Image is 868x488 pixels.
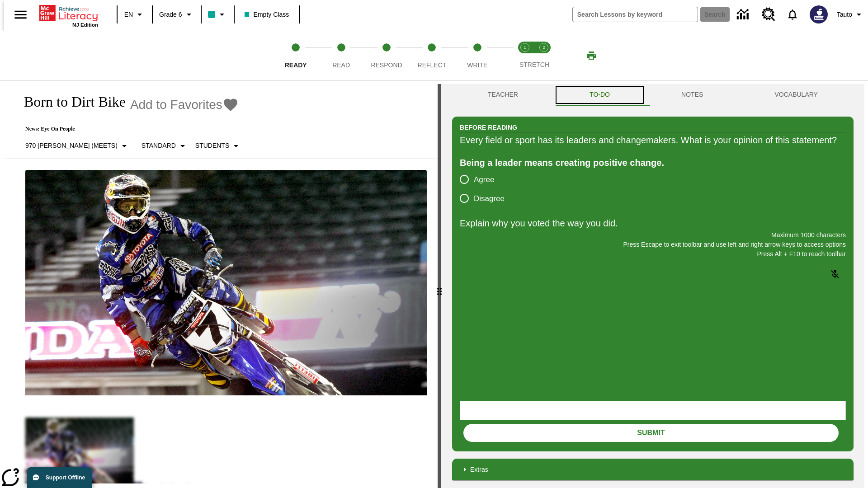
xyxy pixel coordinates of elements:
[524,45,526,50] text: 1
[463,424,839,442] button: Submit
[512,31,538,80] button: Stretch Read step 1 of 2
[159,10,182,19] span: Grade 6
[460,240,846,249] p: Press Escape to exit toolbar and use left and right arrow keys to access options
[371,61,402,69] span: Respond
[285,61,307,69] span: Ready
[360,31,413,80] button: Respond step 3 of 5
[124,10,133,19] span: EN
[460,249,846,259] p: Press Alt + F10 to reach toolbar
[460,216,846,230] p: Explain why you voted the way you did.
[4,7,132,15] body: Explain why you voted the way you did. Maximum 1000 characters Press Alt + F10 to reach toolbar P...
[25,170,427,396] img: Motocross racer James Stewart flies through the air on his dirt bike.
[460,230,846,240] p: Maximum 1000 characters
[573,7,698,22] input: search field
[418,61,447,69] span: Reflect
[470,465,488,474] p: Extras
[474,193,505,205] span: Disagree
[192,138,245,154] button: Select Student
[14,126,245,132] p: News: Eye On People
[39,3,98,28] div: Home
[245,10,289,19] span: Empty Class
[120,6,149,23] button: Language: EN, Select a language
[739,84,854,106] button: VOCABULARY
[72,22,98,28] span: NJ Edition
[542,45,545,50] text: 2
[474,174,494,186] span: Agree
[810,5,828,23] img: Avatar
[452,459,854,480] div: Extras
[406,31,458,80] button: Reflect step 4 of 5
[837,10,852,19] span: Tauto
[438,84,441,488] div: Press Enter or Spacebar and then press right and left arrow keys to move the slider
[646,84,739,106] button: NOTES
[332,61,350,69] span: Read
[460,133,846,147] div: Every field or sport has its leaders and changemakers. What is your opinion of this statement?
[467,61,487,69] span: Write
[554,84,646,106] button: TO-DO
[27,467,92,488] button: Support Offline
[142,141,176,150] p: Standard
[25,141,118,150] p: 970 [PERSON_NAME] (Meets)
[22,138,133,154] button: Select Lexile, 970 Lexile (Meets)
[451,31,504,80] button: Write step 5 of 5
[460,155,846,170] div: Being a leader means creating positive change.
[519,61,549,68] span: STRETCH
[781,3,804,26] a: Notifications
[756,2,781,27] a: Resource Center, Will open in new tab
[460,122,517,132] h2: Before Reading
[460,170,512,208] div: poll
[7,1,34,28] button: Open side menu
[138,138,192,154] button: Scaffolds, Standard
[577,47,606,64] button: Print
[824,263,846,285] button: Click to activate and allow voice recognition
[269,31,322,80] button: Ready step 1 of 5
[46,474,85,481] span: Support Offline
[531,31,557,80] button: Stretch Respond step 2 of 2
[731,2,756,27] a: Data Center
[4,84,438,483] div: reading
[315,31,367,80] button: Read step 2 of 5
[452,84,854,106] div: Instructional Panel Tabs
[195,141,229,150] p: Students
[204,6,231,23] button: Class color is teal. Change class color
[130,98,222,112] span: Add to Favorites
[156,6,198,23] button: Grade: Grade 6, Select a grade
[452,84,554,106] button: Teacher
[14,94,126,110] h1: Born to Dirt Bike
[130,97,239,113] button: Add to Favorites - Born to Dirt Bike
[441,84,864,488] div: activity
[804,3,833,26] button: Select a new avatar
[833,6,868,23] button: Profile/Settings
